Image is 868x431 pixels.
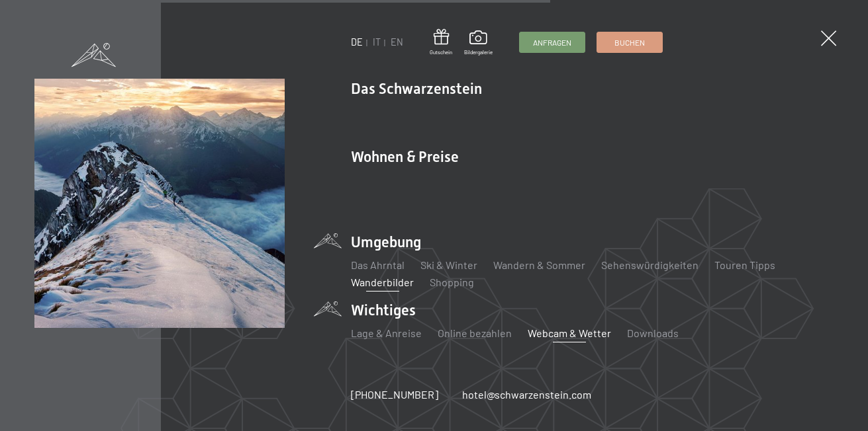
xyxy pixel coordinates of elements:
a: Touren Tipps [714,258,775,271]
a: EN [391,36,403,48]
a: Buchen [597,32,662,52]
a: Wandern & Sommer [493,258,585,271]
a: Online bezahlen [438,327,512,339]
a: Anfragen [520,32,585,52]
a: DE [351,36,363,48]
a: Wanderbilder [351,276,414,288]
span: Gutschein [430,49,452,56]
a: Shopping [430,276,474,288]
a: hotel@schwarzenstein.com [461,387,591,402]
a: Gutschein [430,29,452,56]
span: Bildergalerie [464,49,493,56]
a: Das Ahrntal [351,258,405,271]
a: Downloads [627,327,679,339]
a: Lage & Anreise [351,327,422,339]
span: Buchen [614,37,645,48]
a: Bildergalerie [464,30,493,56]
a: Webcam & Wetter [528,327,611,339]
a: Ski & Winter [420,258,477,271]
a: IT [373,36,381,48]
a: Sehenswürdigkeiten [601,258,699,271]
span: [PHONE_NUMBER] [351,388,438,401]
span: Anfragen [533,37,571,48]
a: [PHONE_NUMBER] [351,387,438,402]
